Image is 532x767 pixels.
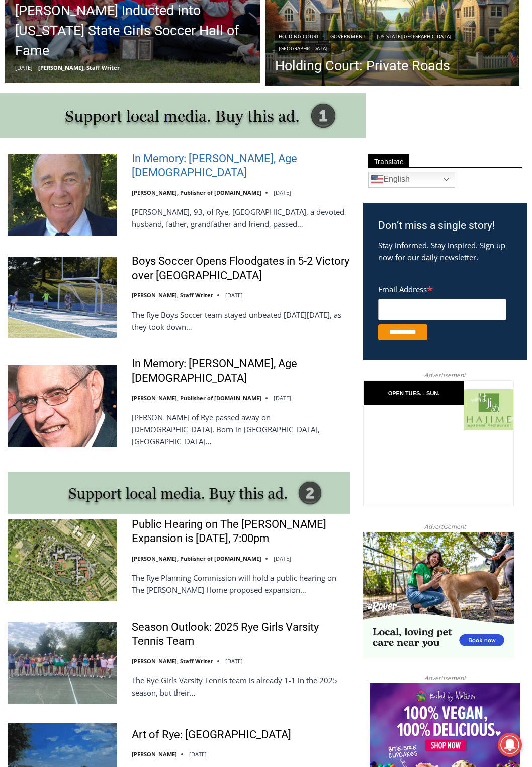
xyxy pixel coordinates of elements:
[132,517,350,546] a: Public Hearing on The [PERSON_NAME] Expansion is [DATE], 7:00pm
[132,572,350,596] p: The Rye Planning Commission will hold a public hearing on The [PERSON_NAME] Home proposed expansion…
[132,620,350,649] a: Season Outlook: 2025 Rye Girls Varsity Tennis Team
[1,1,101,25] a: Open Tues. - Sun. [PHONE_NUMBER]
[327,31,369,41] a: Government
[3,3,99,41] span: Open Tues. - Sun. [PHONE_NUMBER]
[225,291,243,299] time: [DATE]
[132,357,350,386] a: In Memory: [PERSON_NAME], Age [DEMOGRAPHIC_DATA]
[15,1,250,61] a: [PERSON_NAME] Inducted into [US_STATE] State Girls Soccer Hall of Fame
[132,555,261,562] a: [PERSON_NAME], Publisher of [DOMAIN_NAME]
[274,394,291,402] time: [DATE]
[225,657,243,665] time: [DATE]
[8,472,350,514] img: support local media, buy this ad
[8,257,117,339] img: Boys Soccer Opens Floodgates in 5-2 Victory over Westlake
[414,522,476,531] span: Advertisement
[132,657,213,665] a: [PERSON_NAME], Staff Writer
[8,519,117,601] img: Public Hearing on The Osborn Expansion is Tuesday, 7:00pm
[132,674,350,699] p: The Rye Girls Varsity Tennis team is already 1-1 in the 2025 season, but their…
[132,189,261,196] a: [PERSON_NAME], Publisher of [DOMAIN_NAME]
[8,154,117,236] img: In Memory: Richard Allen Hynson, Age 93
[15,64,33,71] time: [DATE]
[378,239,512,263] p: Stay informed. Stay inspired. Sign up now for our daily newsletter.
[132,151,350,180] a: In Memory: [PERSON_NAME], Age [DEMOGRAPHIC_DATA]
[38,64,120,71] a: [PERSON_NAME], Staff Writer
[263,100,466,123] span: Intern @ [DOMAIN_NAME]
[274,555,291,562] time: [DATE]
[275,58,510,73] a: Holding Court: Private Roads
[378,218,512,234] h3: Don’t miss a single story!
[275,29,510,53] div: | | |
[378,279,506,297] label: Email Address
[275,31,323,41] a: Holding Court
[414,370,476,380] span: Advertisement
[132,750,177,758] a: [PERSON_NAME]
[368,154,409,168] span: Translate
[35,64,38,71] span: –
[132,291,213,299] a: [PERSON_NAME], Staff Writer
[189,750,207,758] time: [DATE]
[371,174,383,186] img: en
[132,411,350,447] p: [PERSON_NAME] of Rye passed away on [DEMOGRAPHIC_DATA]. Born in [GEOGRAPHIC_DATA], [GEOGRAPHIC_DA...
[274,189,291,196] time: [DATE]
[368,172,455,188] a: English
[132,206,350,230] p: [PERSON_NAME], 93, of Rye, [GEOGRAPHIC_DATA], a devoted husband, father, grandfather and friend, ...
[373,31,455,41] a: [US_STATE][GEOGRAPHIC_DATA]
[132,254,350,283] a: Boys Soccer Opens Floodgates in 5-2 Victory over [GEOGRAPHIC_DATA]
[8,622,117,704] img: Season Outlook: 2025 Rye Girls Varsity Tennis Team
[242,98,487,125] a: Intern @ [DOMAIN_NAME]
[8,365,117,447] img: In Memory: Donald J. Demas, Age 90
[132,309,350,333] p: The Rye Boys Soccer team stayed unbeated [DATE][DATE], as they took down…
[414,673,476,683] span: Advertisement
[275,43,331,53] a: [GEOGRAPHIC_DATA]
[132,728,291,742] a: Art of Rye: [GEOGRAPHIC_DATA]
[132,394,261,402] a: [PERSON_NAME], Publisher of [DOMAIN_NAME]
